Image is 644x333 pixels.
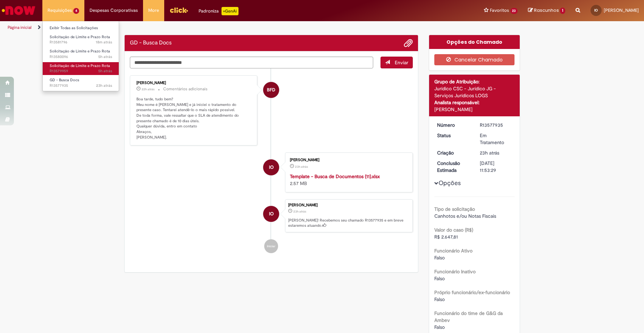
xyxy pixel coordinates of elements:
textarea: Digite sua mensagem aqui... [130,57,374,68]
span: 23h atrás [293,209,306,214]
a: Aberto R13581796 : Solicitação de Limite e Prazo Rota [43,33,119,46]
button: Cancelar Chamado [434,54,515,65]
dt: Criação [432,149,475,156]
b: Próprio funcionário/ex-funcionário [434,289,510,295]
img: ServiceNow [1,3,36,17]
span: Falso [434,275,445,282]
span: 5h atrás [98,68,112,74]
time: 29/09/2025 15:53:23 [295,165,308,169]
ul: Requisições [42,21,119,91]
div: [PERSON_NAME] [434,106,515,113]
span: 4 [73,8,79,14]
span: Canhotos e/ou Notas Fiscais [434,213,496,219]
a: Template - Busca de Documentos (11).xlsx [290,173,380,180]
span: Requisições [48,7,72,14]
b: Valor do caso (R$) [434,227,473,233]
span: GD - Busca Docs [50,77,79,83]
b: Funcionário do time de G&G da Ambev [434,310,503,323]
a: Aberto R13577935 : GD - Busca Docs [43,76,119,89]
div: Padroniza [199,7,239,15]
time: 30/09/2025 09:27:28 [98,54,112,59]
a: Aberto R13579959 : Solicitação de Limite e Prazo Rota [43,62,119,75]
time: 29/09/2025 15:53:25 [293,209,306,214]
div: [PERSON_NAME] [136,81,252,85]
span: 18m atrás [96,40,112,45]
span: Falso [434,296,445,302]
span: 23 [510,8,518,14]
a: Aberto R13580096 : Solicitação de Limite e Prazo Rota [43,48,119,60]
time: 30/09/2025 14:17:15 [96,40,112,45]
span: 23h atrás [96,83,112,88]
div: [PERSON_NAME] [290,158,405,162]
small: Comentários adicionais [163,86,208,92]
span: 23h atrás [295,165,308,169]
span: More [148,7,159,14]
p: Boa tarde, tudo bem? Meu nome é [PERSON_NAME] e já iniciei o tratamento do presente caso. Tentare... [136,97,252,140]
button: Adicionar anexos [404,39,413,48]
button: Enviar [380,57,413,68]
a: Página inicial [8,25,32,30]
span: 5h atrás [98,54,112,59]
time: 29/09/2025 15:53:27 [96,83,112,88]
ul: Trilhas de página [5,21,424,34]
div: [DATE] 11:53:29 [480,160,512,174]
div: Em Tratamento [480,132,512,146]
span: IO [269,159,274,176]
b: Funcionário Inativo [434,268,476,275]
div: Analista responsável: [434,99,515,106]
div: Beatriz Florio De Jesus [263,82,279,98]
time: 30/09/2025 09:09:08 [98,68,112,74]
span: [PERSON_NAME] [604,7,639,13]
span: Solicitação de Limite e Prazo Rota [50,49,110,54]
span: R13577935 [50,83,112,89]
span: 22h atrás [142,87,154,91]
span: R13579959 [50,68,112,74]
b: Funcionário Ativo [434,248,472,254]
span: Enviar [395,59,408,66]
span: R13580096 [50,54,112,60]
span: Despesas Corporativas [90,7,138,14]
span: Solicitação de Limite e Prazo Rota [50,63,110,68]
span: Favoritos [490,7,509,14]
span: IO [269,206,274,222]
div: [PERSON_NAME] [288,203,409,207]
b: Tipo de solicitação [434,206,475,212]
span: BFD [267,82,275,98]
span: Falso [434,324,445,330]
span: IO [594,8,598,13]
div: 29/09/2025 15:53:25 [480,149,512,156]
dt: Status [432,132,475,139]
dt: Número [432,122,475,128]
a: Rascunhos [528,7,565,14]
img: click_logo_yellow_360x200.png [169,5,188,15]
li: Italo Marcos De Oliveira [130,199,413,233]
div: Italo Marcos De Oliveira [263,159,279,175]
span: 1 [560,8,565,14]
div: R13577935 [480,122,512,128]
div: Italo Marcos De Oliveira [263,206,279,222]
p: [PERSON_NAME]! Recebemos seu chamado R13577935 e em breve estaremos atuando. [288,218,409,228]
span: Rascunhos [534,7,559,14]
span: R13581796 [50,40,112,45]
span: R$ 2.647,81 [434,234,458,240]
ul: Histórico de tíquete [130,68,413,260]
dt: Conclusão Estimada [432,160,475,174]
span: 23h atrás [480,150,499,156]
time: 29/09/2025 15:53:25 [480,150,499,156]
div: Opções do Chamado [429,35,520,49]
h2: GD - Busca Docs Histórico de tíquete [130,40,172,46]
span: Solicitação de Limite e Prazo Rota [50,34,110,40]
div: Jurídico CSC - Jurídico JG - Serviços Jurídicos LOGS [434,85,515,99]
time: 29/09/2025 16:34:32 [142,87,154,91]
a: Exibir Todas as Solicitações [43,24,119,32]
div: 2.57 MB [290,173,405,187]
div: Grupo de Atribuição: [434,78,515,85]
span: Falso [434,255,445,261]
p: +GenAi [221,7,239,15]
